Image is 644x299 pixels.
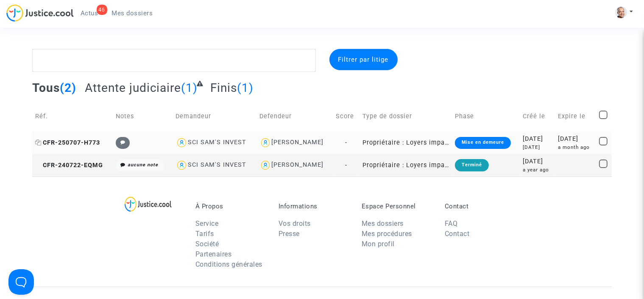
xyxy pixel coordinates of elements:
[128,162,158,168] i: aucune note
[362,240,395,248] a: Mon profil
[455,137,511,149] div: Mise en demeure
[74,7,105,20] a: 46Actus
[345,162,347,169] span: -
[345,139,347,146] span: -
[452,101,520,131] td: Phase
[195,230,214,238] a: Tarifs
[360,101,452,131] td: Type de dossier
[259,137,272,149] img: icon-user.svg
[173,101,256,131] td: Demandeur
[333,101,360,131] td: Score
[338,56,389,63] span: Filtrer par litige
[455,159,489,171] div: Terminé
[188,139,246,146] div: SCI SAM'S INVEST
[188,161,246,168] div: SCI SAM'S INVEST
[520,101,555,131] td: Créé le
[360,154,452,177] td: Propriétaire : Loyers impayés/Charges impayées
[271,161,323,168] div: [PERSON_NAME]
[360,131,452,154] td: Propriétaire : Loyers impayés/Charges impayées
[6,4,74,22] img: jc-logo.svg
[8,269,34,295] iframe: Help Scout Beacon - Open
[195,219,219,228] a: Service
[32,101,113,131] td: Réf.
[32,81,60,95] span: Tous
[445,230,470,238] a: Contact
[195,240,219,248] a: Société
[362,219,404,228] a: Mes dossiers
[35,139,100,146] span: CFR-250707-H773
[81,9,98,17] span: Actus
[60,81,76,95] span: (2)
[113,101,173,131] td: Notes
[112,9,153,17] span: Mes dossiers
[195,202,266,210] p: À Propos
[279,219,311,228] a: Vos droits
[195,250,232,258] a: Partenaires
[181,81,198,95] span: (1)
[105,7,160,20] a: Mes dossiers
[279,202,349,210] p: Informations
[558,144,593,151] div: a month ago
[271,139,323,146] div: [PERSON_NAME]
[523,144,552,151] div: [DATE]
[615,6,627,18] img: ACg8ocKZU31xno-LpBqyWwI6qQfhaET-15XAm_d3fkRpZRSuTkJYLxqnFA=s96-c
[85,81,181,95] span: Attente judiciaire
[256,101,333,131] td: Defendeur
[279,230,300,238] a: Presse
[523,134,552,144] div: [DATE]
[362,202,432,210] p: Espace Personnel
[35,162,103,169] span: CFR-240722-EQMG
[210,81,237,95] span: Finis
[523,166,552,174] div: a year ago
[97,5,107,15] div: 46
[558,134,593,144] div: [DATE]
[125,196,172,212] img: logo-lg.svg
[445,219,458,228] a: FAQ
[195,260,262,268] a: Conditions générales
[259,159,272,171] img: icon-user.svg
[555,101,596,131] td: Expire le
[445,202,515,210] p: Contact
[237,81,254,95] span: (1)
[176,137,188,149] img: icon-user.svg
[523,157,552,166] div: [DATE]
[362,230,412,238] a: Mes procédures
[176,159,188,171] img: icon-user.svg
